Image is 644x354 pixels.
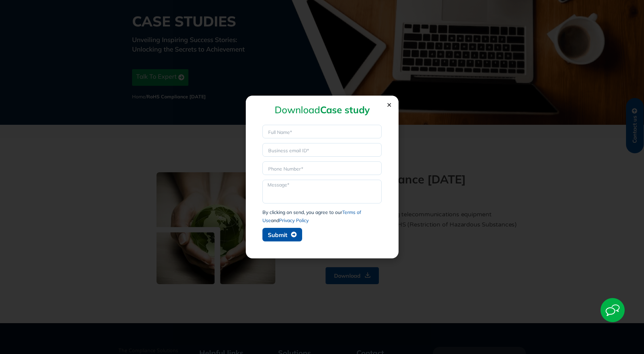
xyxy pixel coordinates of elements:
[262,125,382,138] input: Full Name*
[262,228,302,241] button: Submit
[279,217,309,223] a: Privacy Policy
[262,143,382,157] input: Business email ID*
[387,102,392,107] a: Close
[268,232,287,238] span: Submit
[601,298,625,322] img: Start Chat
[262,161,382,175] input: Only numbers and phone characters (#, -, *, etc) are accepted.
[262,208,382,224] div: By clicking on send, you agree to our and
[320,104,370,116] strong: Case study
[259,105,385,115] h2: Download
